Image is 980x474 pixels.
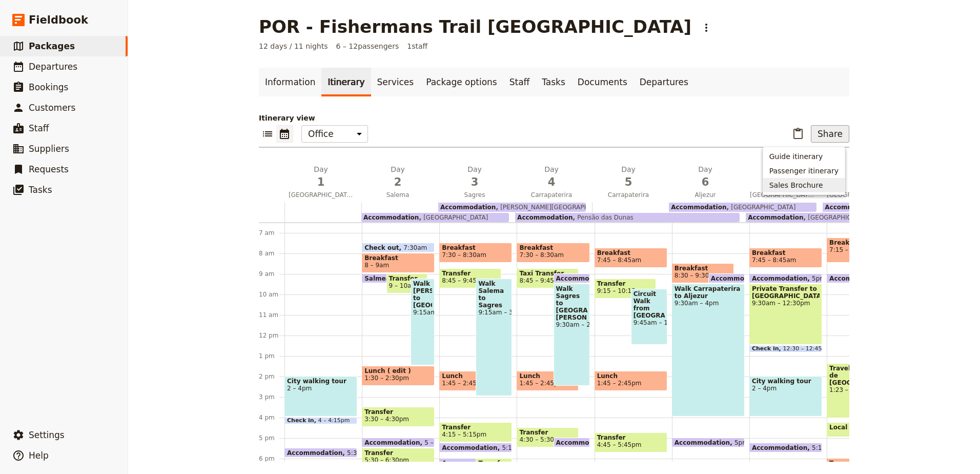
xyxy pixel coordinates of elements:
span: 1:23 – 4:05pm [829,386,897,393]
h2: Day [519,164,584,190]
div: Check in12:30 – 12:45pm [749,345,822,352]
div: Accommodation [554,438,590,447]
span: Check out [364,244,403,251]
div: Accommodation[PERSON_NAME][GEOGRAPHIC_DATA] [438,203,586,212]
span: 7:30 – 8:30am [442,251,486,259]
div: Accommodation[GEOGRAPHIC_DATA] [746,213,893,222]
div: Lunch1:45 – 2:45pm [595,371,667,391]
h2: Day [673,164,738,190]
h2: Day [365,164,430,190]
button: Sales Brochure [763,178,845,192]
div: AccommodationPensão das Dunas [515,213,740,222]
span: 4:30 – 5:30pm [519,436,564,443]
span: Breakfast [442,244,509,251]
div: 2 pm [259,372,284,381]
h2: Day [442,164,507,190]
div: 4 pm [259,413,284,422]
span: [GEOGRAPHIC_DATA] [284,191,357,199]
span: Accommodation [287,449,347,456]
span: Tasks [29,185,52,195]
div: Breakfast7:15 – 8:30am [827,238,900,263]
div: Salmea9am [362,273,403,283]
span: 1:45 – 2:45pm [597,380,642,387]
span: Accommodation [517,214,573,221]
span: 9:15 – 10:15am [597,287,645,294]
span: Salmea [364,275,394,282]
div: Accommodation[GEOGRAPHIC_DATA] [669,203,816,212]
span: Check in [752,346,783,352]
span: Accommodation [556,275,616,282]
button: Day4Carrapaterira [515,164,592,202]
span: [GEOGRAPHIC_DATA] [419,214,488,221]
div: Lunch1:45 – 2:45pm [439,371,501,391]
span: Accommodation [556,439,616,446]
div: 9 am [259,270,284,278]
span: Customers [29,103,75,113]
span: Taxi Transfer [519,270,576,277]
div: Transfer9 – 10am [386,273,428,293]
div: 1 pm [259,352,284,360]
div: Accommodation5:15pm – 9am [439,443,512,452]
span: 8:45 – 9:45am [442,277,486,284]
span: Packages [29,41,75,51]
div: Lunch ( edit )1:30 – 2:30pm [362,366,435,386]
a: Documents [571,68,634,96]
span: Settings [29,430,65,440]
span: 7:45 – 8:45am [597,256,642,264]
span: 2 [365,174,430,190]
span: Bookings [29,82,68,92]
span: 9:15am – 3pm [478,309,509,316]
span: Fieldbook [29,12,88,28]
div: Breakfast7:45 – 8:45am [749,248,822,268]
span: Breakfast [519,244,587,251]
div: 3 pm [259,393,284,401]
button: Day2Salema [361,164,438,202]
span: Breakfast [675,265,731,272]
button: Day5Carrapaterira [592,164,669,202]
div: 6 pm [259,455,284,463]
span: 1 [289,174,353,190]
span: Circuit Walk from [GEOGRAPHIC_DATA] [634,290,665,319]
div: Accommodation5pm – 9am [672,438,745,447]
span: 1 staff [407,41,427,51]
a: Departures [634,68,695,96]
span: 8 – 9am [364,262,389,269]
span: Staff [29,123,49,133]
div: Transfer4:45 – 5:45pm [595,432,667,452]
span: Breakfast [752,249,820,256]
span: Transfer [389,275,425,282]
span: City walking tour [287,378,355,385]
div: 5 pm [259,434,284,442]
a: Itinerary [321,68,371,96]
span: 3 [442,174,507,190]
span: 9:15am – 1:30pm [413,309,432,316]
span: 5pm – 9am [812,275,846,282]
div: Accommodation [554,273,590,283]
div: Breakfast7:45 – 8:45am [595,248,667,268]
span: 8:45 – 9:45am [519,277,564,284]
span: 3:30 – 4:30pm [364,416,409,423]
span: City walking tour [752,378,820,385]
div: Walk [PERSON_NAME] to [GEOGRAPHIC_DATA]9:15am – 1:30pm [411,279,435,365]
span: 2 – 4pm [287,385,355,392]
span: 5:15pm – 9am [502,444,546,451]
div: 11 am [259,311,284,319]
div: 7 am [259,229,284,237]
span: 9:45am – 12:30pm [634,319,665,326]
span: 4:45 – 5:45pm [597,441,642,448]
span: Accommodation [440,204,496,211]
span: Lunch [442,372,499,380]
a: Staff [503,68,536,96]
button: Calendar view [276,125,293,143]
span: Requests [29,164,69,174]
span: 1:30 – 2:30pm [364,374,409,382]
h2: Day [596,164,661,190]
span: Accommodation [752,275,812,282]
button: List view [259,125,276,143]
span: 7:15 – 8:30am [829,246,897,253]
span: [GEOGRAPHIC_DATA] [746,191,819,199]
span: Salema [361,191,434,199]
span: Transfer [478,460,509,467]
span: Transfer [519,429,576,436]
span: Help [29,450,49,461]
